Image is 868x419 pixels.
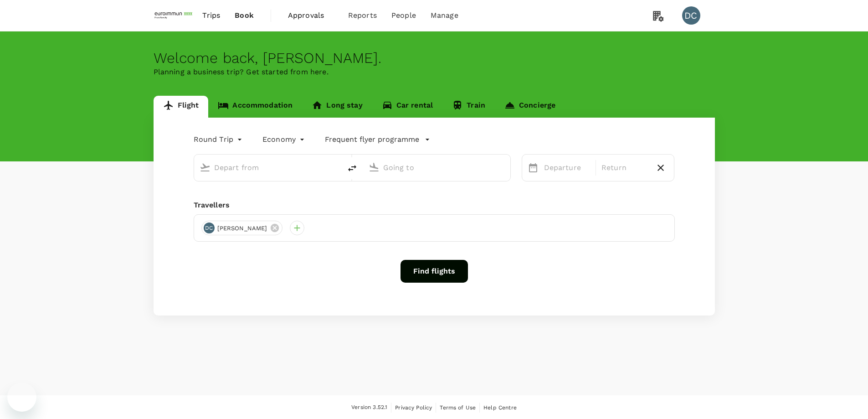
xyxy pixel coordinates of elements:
div: Round Trip [194,132,245,147]
div: DC[PERSON_NAME] [201,221,283,235]
a: Train [442,96,495,118]
span: Manage [431,10,458,21]
span: Trips [202,10,220,21]
span: Version 3.52.1 [351,403,387,412]
input: Going to [383,160,491,175]
button: Open [504,166,506,168]
div: Economy [262,132,307,147]
img: EUROIMMUN (South East Asia) Pte. Ltd. [154,5,195,26]
a: Privacy Policy [395,403,432,413]
button: Frequent flyer programme [325,134,430,145]
span: Terms of Use [440,404,476,411]
div: DC [204,222,215,233]
p: Departure [544,162,590,173]
iframe: Button to launch messaging window [7,383,36,412]
a: Concierge [495,96,565,118]
span: Reports [348,10,377,21]
span: Help Centre [483,404,517,411]
a: Terms of Use [440,403,476,413]
input: Depart from [214,160,322,175]
a: Help Centre [483,403,517,413]
span: Privacy Policy [395,404,432,411]
span: Approvals [288,10,334,21]
a: Flight [154,96,209,118]
a: Car rental [372,96,443,118]
span: Book [235,10,254,21]
div: Travellers [194,200,675,211]
button: Find flights [401,260,468,283]
a: Long stay [302,96,372,118]
button: delete [341,157,363,179]
div: Welcome back , [PERSON_NAME] . [154,50,715,67]
span: [PERSON_NAME] [212,224,273,233]
button: Open [335,166,337,168]
p: Planning a business trip? Get started from here. [154,67,715,78]
p: Return [601,162,647,173]
p: Frequent flyer programme [325,134,419,145]
span: People [391,10,416,21]
a: Accommodation [208,96,302,118]
div: DC [682,6,700,25]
